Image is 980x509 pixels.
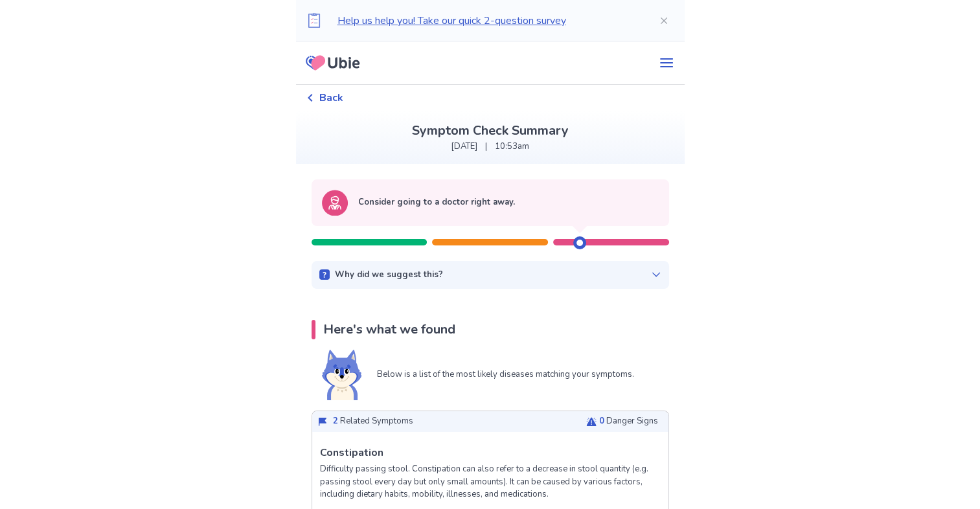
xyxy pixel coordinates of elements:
p: Difficulty passing stool. Constipation can also refer to a decrease in stool quantity (e.g. passi... [320,463,661,501]
p: 10:53am [495,141,529,153]
p: [DATE] [451,141,477,153]
p: Constipation [320,445,383,460]
p: Danger Signs [599,415,658,428]
img: Shiba [322,350,361,400]
span: 0 [599,415,604,427]
p: Below is a list of the most likely diseases matching your symptoms. [377,368,634,381]
p: Help us help you! Take our quick 2-question survey [337,13,638,28]
p: Why did we suggest this? [335,269,443,282]
p: | [485,141,487,153]
button: menu [648,50,685,76]
p: Here's what we found [323,320,455,339]
p: Consider going to a doctor right away. [358,196,515,209]
p: Related Symptoms [333,415,413,428]
span: Back [319,90,343,106]
p: Symptom Check Summary [306,121,674,141]
span: 2 [333,415,338,427]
